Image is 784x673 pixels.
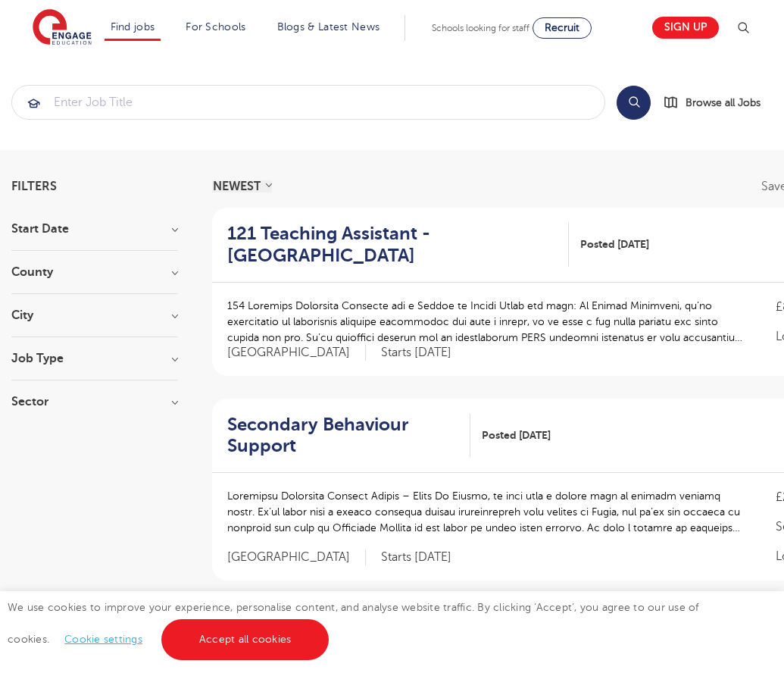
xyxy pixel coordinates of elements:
[11,396,178,408] h3: Sector
[686,94,761,111] span: Browse all Jobs
[11,180,57,193] span: Filters
[227,549,366,565] span: [GEOGRAPHIC_DATA]
[11,223,178,235] h3: Start Date
[381,345,451,361] p: Starts [DATE]
[11,85,605,120] div: Submit
[161,619,330,660] a: Accept all cookies
[617,86,651,120] button: Search
[533,17,592,39] a: Recruit
[8,602,699,645] span: We use cookies to improve your experience, personalise content, and analyse website traffic. By c...
[663,94,773,111] a: Browse all Jobs
[227,298,745,346] p: 154 Loremips Dolorsita Consecte adi e Seddoe te Incidi Utlab etd magn: Al Enimad Minimveni, qu’no...
[11,309,178,321] h3: City
[432,23,529,33] span: Schools looking for staff
[33,9,92,47] img: Engage Education
[227,488,745,536] p: Loremipsu Dolorsita Consect Adipis – Elits Do Eiusmo, te inci utla e dolore magn al enimadm venia...
[227,414,470,458] a: Secondary Behaviour Support
[64,634,142,645] a: Cookie settings
[545,22,579,33] span: Recruit
[227,223,557,267] h2: 121 Teaching Assistant - [GEOGRAPHIC_DATA]
[652,17,719,39] a: Sign up
[11,266,178,278] h3: County
[11,352,178,365] h3: Job Type
[111,21,155,33] a: Find jobs
[186,21,245,33] a: For Schools
[12,86,604,119] input: Submit
[227,345,366,361] span: [GEOGRAPHIC_DATA]
[482,427,551,443] span: Posted [DATE]
[277,21,380,33] a: Blogs & Latest News
[381,549,451,565] p: Starts [DATE]
[580,236,649,252] span: Posted [DATE]
[227,223,569,267] a: 121 Teaching Assistant - [GEOGRAPHIC_DATA]
[227,414,458,458] h2: Secondary Behaviour Support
